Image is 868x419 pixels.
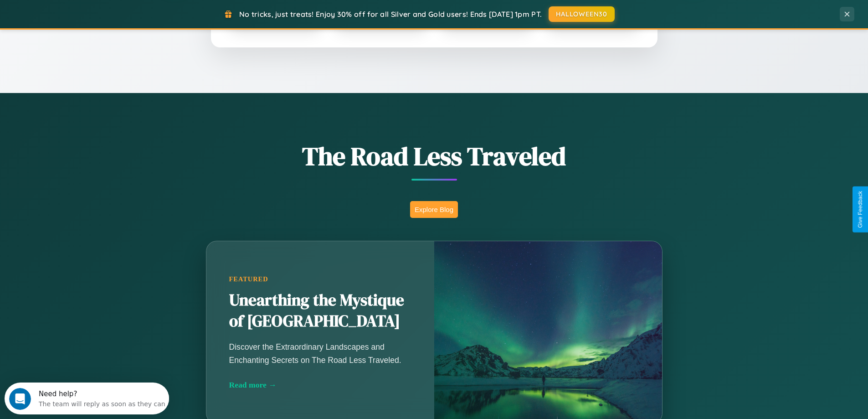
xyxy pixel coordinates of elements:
div: Featured [229,275,411,283]
div: Open Intercom Messenger [4,4,169,29]
h2: Unearthing the Mystique of [GEOGRAPHIC_DATA] [229,290,411,332]
h1: The Road Less Traveled [161,139,708,174]
iframe: Intercom live chat [9,388,31,410]
button: Explore Blog [410,201,458,218]
div: Give Feedback [857,191,863,228]
p: Discover the Extraordinary Landscapes and Enchanting Secrets on The Road Less Traveled. [229,341,411,366]
div: Read more → [229,380,411,390]
div: The team will reply as soon as they can [34,15,161,25]
span: No tricks, just treats! Enjoy 30% off for all Silver and Gold users! Ends [DATE] 1pm PT. [239,10,542,19]
button: HALLOWEEN30 [549,6,615,22]
iframe: Intercom live chat discovery launcher [5,383,169,414]
div: Need help? [34,8,161,15]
